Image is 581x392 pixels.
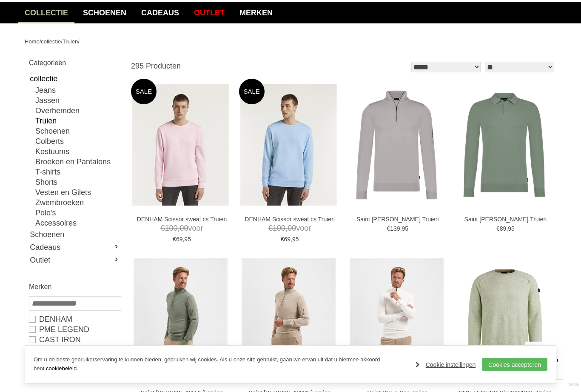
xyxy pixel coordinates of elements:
h2: Categorieën [29,57,120,68]
span: 69 [284,236,291,243]
span: / [78,38,80,45]
span: € [387,225,390,232]
a: CAST IRON [29,335,120,345]
a: BOSS [29,345,120,355]
img: Saint Steve Berend Truien [457,84,551,206]
a: Colberts [35,136,120,146]
a: Shorts [35,177,120,187]
span: € [160,224,165,232]
img: Saint Steve Hilco Truien [242,258,336,379]
a: cookiebeleid [46,365,77,372]
a: collectie [41,38,61,45]
p: Om u de beste gebruikerservaring te kunnen bieden, gebruiken wij cookies. Als u onze site gebruik... [34,355,407,373]
span: 100 [165,224,177,232]
a: PME LEGEND [29,324,120,335]
a: Truien [35,116,120,126]
a: Cadeaus [135,2,185,23]
span: 69 [176,236,183,243]
span: voor [243,223,336,234]
span: , [178,224,180,232]
a: Cookies accepteren [482,358,547,371]
a: Terug naar boven [525,342,564,380]
a: DENHAM Scissor sweat cs Truien [243,215,336,223]
span: 139 [390,225,400,232]
a: Zwembroeken [35,197,120,208]
span: 00 [180,224,188,232]
span: 95 [184,236,191,243]
a: Vesten en Gilets [35,187,120,197]
a: Schoenen [35,126,120,136]
a: Accessoires [35,218,120,228]
a: Cookie instellingen [416,358,476,371]
span: 95 [402,225,409,232]
span: 00 [288,224,296,232]
span: , [506,225,508,232]
span: € [496,225,500,232]
a: Schoenen [29,228,120,241]
span: € [173,236,176,243]
a: Merken [233,2,279,23]
span: / [40,38,41,45]
a: Polo's [35,208,120,218]
a: Divide [568,379,579,390]
a: Saint [PERSON_NAME] Truien [351,215,444,223]
span: 100 [273,224,285,232]
img: PME LEGEND Pkw2411335 Truien [455,269,555,369]
img: DENHAM Scissor sweat cs Truien [132,84,229,206]
span: € [268,224,273,232]
h2: Merken [29,281,120,292]
span: 95 [508,225,515,232]
span: voor [135,223,229,234]
a: Truien [63,38,78,45]
a: DENHAM Scissor sweat cs Truien [135,215,229,223]
span: 89 [500,225,507,232]
a: T-shirts [35,167,120,177]
span: 95 [292,236,299,243]
a: Outlet [29,254,120,266]
a: collectie [29,72,120,85]
a: Broeken en Pantalons [35,157,120,167]
span: , [290,236,292,243]
span: , [285,224,288,232]
a: Saint [PERSON_NAME] Truien [459,215,552,223]
a: Cadeaus [29,241,120,254]
span: , [400,225,402,232]
img: DENHAM Scissor sweat cs Truien [240,84,337,206]
img: Saint Steve Cas Truien [350,258,444,379]
span: / [61,38,63,45]
span: , [182,236,184,243]
a: Kostuums [35,146,120,157]
span: € [281,236,284,243]
a: Jeans [35,85,120,95]
a: Outlet [188,2,231,23]
span: 295 Producten [131,62,181,70]
a: Jassen [35,95,120,106]
a: collectie [18,2,74,23]
img: Saint Steve Hilco Truien [134,258,228,379]
img: Saint Steve Hilco Truien [350,84,444,206]
a: DENHAM [29,314,120,324]
a: Home [25,38,40,45]
a: Schoenen [77,2,133,23]
a: Overhemden [35,106,120,116]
